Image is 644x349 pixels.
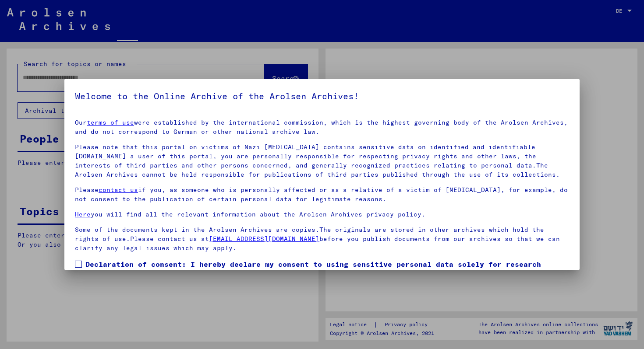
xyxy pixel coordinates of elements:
p: Please note that this portal on victims of Nazi [MEDICAL_DATA] contains sensitive data on identif... [75,143,569,179]
span: Declaration of consent: I hereby declare my consent to using sensitive personal data solely for r... [85,259,569,290]
p: Some of the documents kept in the Arolsen Archives are copies.The originals are stored in other a... [75,225,569,253]
a: contact us [99,186,138,194]
a: terms of use [87,119,134,126]
p: you will find all the relevant information about the Arolsen Archives privacy policy. [75,210,569,219]
a: Here [75,210,91,218]
h5: Welcome to the Online Archive of the Arolsen Archives! [75,89,569,103]
p: Please if you, as someone who is personally affected or as a relative of a victim of [MEDICAL_DAT... [75,185,569,204]
p: Our were established by the international commission, which is the highest governing body of the ... [75,118,569,136]
a: [EMAIL_ADDRESS][DOMAIN_NAME] [209,235,319,243]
